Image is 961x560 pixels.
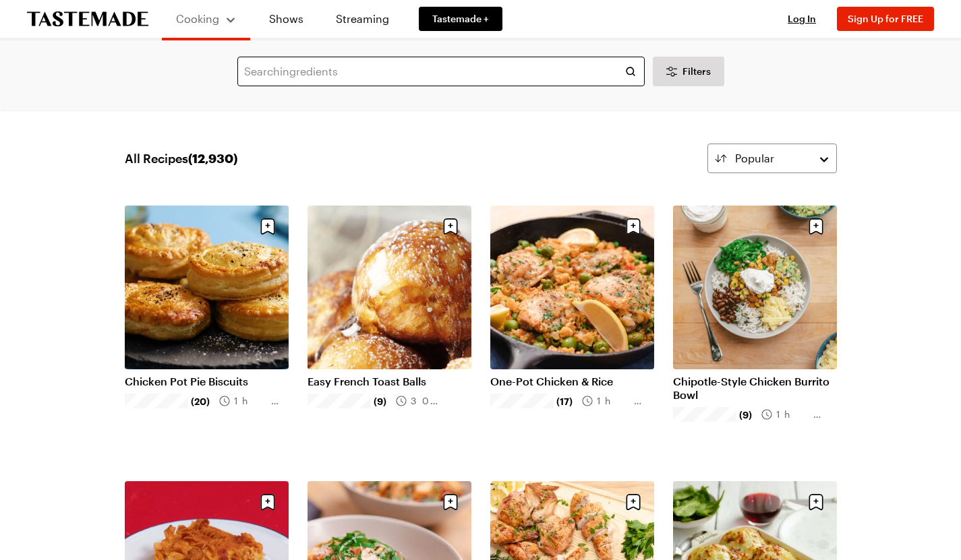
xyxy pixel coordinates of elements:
[682,65,711,78] span: Filters
[707,144,837,173] button: Popular
[620,489,646,515] button: Save recipe
[438,214,463,239] button: Save recipe
[673,375,837,402] a: Chipotle-Style Chicken Burrito Bowl
[490,375,654,388] a: One-Pot Chicken & Rice
[175,5,237,32] button: Cooking
[176,12,219,25] span: Cooking
[803,489,829,515] button: Save recipe
[188,151,237,166] span: ( 12,930 )
[125,375,289,388] a: Chicken Pot Pie Biscuits
[735,150,774,166] span: Popular
[432,12,489,26] span: Tastemade +
[419,7,502,31] a: Tastemade +
[27,11,148,27] a: To Tastemade Home Page
[653,57,724,86] button: Desktop filters
[125,149,237,168] span: All Recipes
[775,12,829,26] button: Log In
[848,13,923,24] span: Sign Up for FREE
[803,214,829,239] button: Save recipe
[788,13,816,24] span: Log In
[255,214,281,239] button: Save recipe
[308,375,471,388] a: Easy French Toast Balls
[620,214,646,239] button: Save recipe
[438,489,463,515] button: Save recipe
[837,7,934,31] button: Sign Up for FREE
[255,489,281,515] button: Save recipe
